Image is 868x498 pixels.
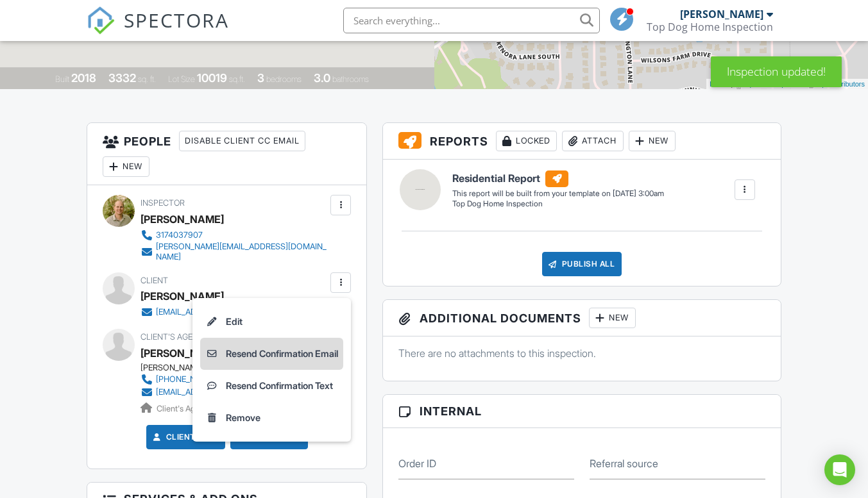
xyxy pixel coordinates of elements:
[179,131,305,151] div: Disable Client CC Email
[140,276,168,285] span: Client
[200,370,343,402] a: Resend Confirmation Text
[140,286,224,306] div: [PERSON_NAME]
[590,456,658,470] label: Referral source
[314,71,330,85] div: 3.0
[200,306,343,338] a: Edit
[710,80,731,88] a: Leaflet
[156,387,288,397] div: [EMAIL_ADDRESS][DOMAIN_NAME]
[124,6,229,33] span: SPECTORA
[452,199,664,210] div: Top Dog Home Inspection
[706,79,868,90] div: |
[711,56,842,87] div: Inspection updated!
[140,198,185,208] span: Inspector
[229,74,245,84] span: sq.ft.
[197,71,227,85] div: 10019
[226,410,260,426] div: Remove
[140,242,327,262] a: [PERSON_NAME][EMAIL_ADDRESS][DOMAIN_NAME]
[156,230,203,240] div: 3174037907
[383,300,780,336] h3: Additional Documents
[140,332,203,342] span: Client's Agent
[55,74,69,84] span: Built
[140,386,288,399] a: [EMAIL_ADDRESS][DOMAIN_NAME]
[733,80,767,88] a: © MapTiler
[87,17,229,44] a: SPECTORA
[383,123,780,160] h3: Reports
[138,74,156,84] span: sq. ft.
[140,344,224,363] a: [PERSON_NAME]
[343,8,600,33] input: Search everything...
[71,71,96,85] div: 2018
[398,456,436,470] label: Order ID
[647,21,773,33] div: Top Dog Home Inspection
[103,156,149,177] div: New
[108,71,136,85] div: 3332
[680,8,763,21] div: [PERSON_NAME]
[140,373,288,386] a: [PHONE_NUMBER]
[140,210,224,229] div: [PERSON_NAME]
[140,306,288,319] a: [EMAIL_ADDRESS][DOMAIN_NAME]
[87,123,366,185] h3: People
[398,346,765,360] p: There are no attachments to this inspection.
[200,402,343,434] a: Remove
[769,80,865,88] a: © OpenStreetMap contributors
[452,170,664,187] h6: Residential Report
[168,74,195,84] span: Lot Size
[140,229,327,242] a: 3174037907
[156,374,226,385] div: [PHONE_NUMBER]
[87,6,115,35] img: The Best Home Inspection Software - Spectora
[200,338,343,370] a: Resend Confirmation Email
[824,454,855,485] div: Open Intercom Messenger
[383,395,780,428] h3: Internal
[266,74,302,84] span: bedrooms
[156,242,327,262] div: [PERSON_NAME][EMAIL_ADDRESS][DOMAIN_NAME]
[157,404,225,413] span: Client's Agent -
[496,131,557,151] div: Locked
[257,71,264,85] div: 3
[542,252,622,276] div: Publish All
[156,307,288,317] div: [EMAIL_ADDRESS][DOMAIN_NAME]
[562,131,624,151] div: Attach
[629,131,676,151] div: New
[452,188,664,199] div: This report will be built from your template on [DATE] 3:00am
[589,308,636,328] div: New
[332,74,369,84] span: bathrooms
[140,363,298,373] div: [PERSON_NAME]
[151,431,219,444] a: Client View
